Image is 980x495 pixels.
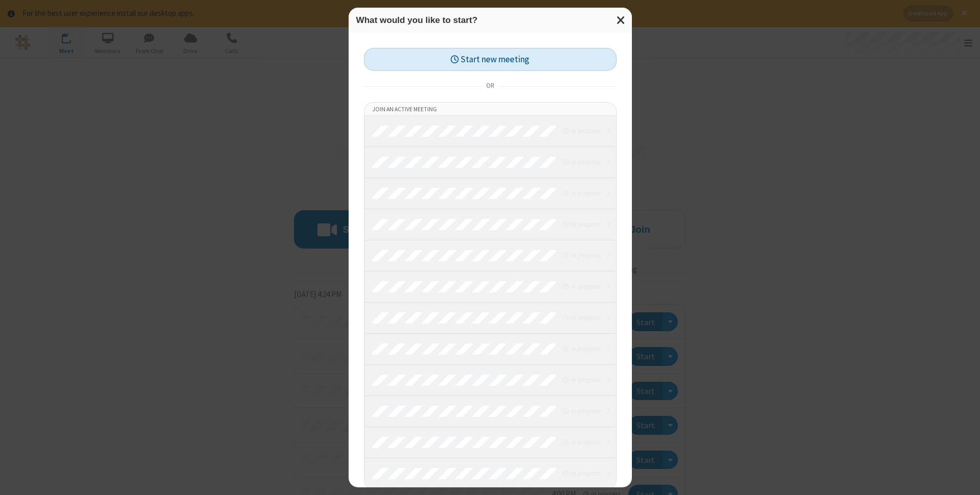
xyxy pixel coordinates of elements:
em: in progress [563,375,600,385]
em: in progress [563,313,600,323]
span: or [482,79,498,93]
em: in progress [563,126,600,136]
em: in progress [563,437,600,447]
em: in progress [563,157,600,167]
em: in progress [563,406,600,416]
em: in progress [563,344,600,354]
button: Start new meeting [364,48,617,71]
button: Close modal [610,8,632,33]
em: in progress [563,251,600,260]
em: in progress [563,188,600,198]
h3: What would you like to start? [356,15,624,25]
em: in progress [563,282,600,291]
em: in progress [563,468,600,478]
em: in progress [563,219,600,229]
li: Join an active meeting [364,103,616,116]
